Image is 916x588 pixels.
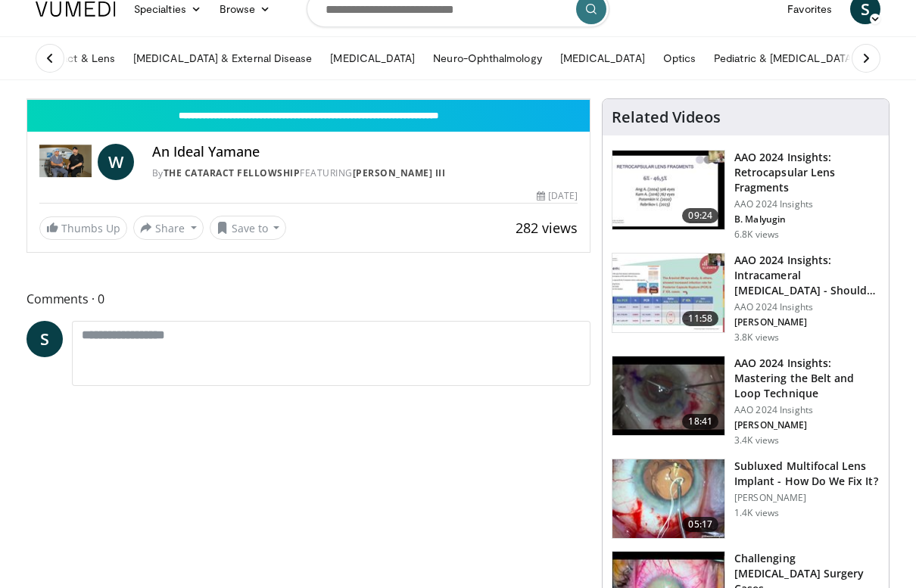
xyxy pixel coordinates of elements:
img: de733f49-b136-4bdc-9e00-4021288efeb7.150x105_q85_crop-smart_upscale.jpg [612,254,724,332]
h3: Subluxed Multifocal Lens Implant - How Do We Fix It? [734,459,880,489]
p: AAO 2024 Insights [734,301,880,313]
a: [MEDICAL_DATA] [321,43,424,73]
a: S [26,321,63,357]
p: [PERSON_NAME] [734,419,880,431]
a: 09:24 AAO 2024 Insights: Retrocapsular Lens Fragments AAO 2024 Insights B. Malyugin 6.8K views [612,150,880,241]
p: 6.8K views [734,229,779,241]
a: Neuro-Ophthalmology [424,43,550,73]
h3: AAO 2024 Insights: Intracameral [MEDICAL_DATA] - Should We Dilute It? … [734,253,880,298]
p: [PERSON_NAME] [734,316,880,328]
img: 3fc25be6-574f-41c0-96b9-b0d00904b018.150x105_q85_crop-smart_upscale.jpg [612,459,724,538]
img: 22a3a3a3-03de-4b31-bd81-a17540334f4a.150x105_q85_crop-smart_upscale.jpg [612,356,724,435]
a: 05:17 Subluxed Multifocal Lens Implant - How Do We Fix It? [PERSON_NAME] 1.4K views [612,459,880,539]
div: [DATE] [537,189,578,203]
p: AAO 2024 Insights [734,198,880,210]
p: 1.4K views [734,507,779,519]
a: [MEDICAL_DATA] [551,43,654,73]
p: AAO 2024 Insights [734,404,880,416]
span: 282 views [516,219,578,237]
img: 01f52a5c-6a53-4eb2-8a1d-dad0d168ea80.150x105_q85_crop-smart_upscale.jpg [612,151,724,229]
a: 18:41 AAO 2024 Insights: Mastering the Belt and Loop Technique AAO 2024 Insights [PERSON_NAME] 3.... [612,356,880,446]
button: Share [133,216,204,240]
p: 3.4K views [734,434,779,446]
a: [PERSON_NAME] Iii [353,166,446,179]
h4: Related Videos [612,108,721,126]
p: 3.8K views [734,331,779,344]
img: VuMedi Logo [36,2,116,17]
h3: AAO 2024 Insights: Retrocapsular Lens Fragments [734,150,880,195]
h4: An Ideal Yamane [152,144,578,160]
a: W [98,144,134,180]
a: 11:58 AAO 2024 Insights: Intracameral [MEDICAL_DATA] - Should We Dilute It? … AAO 2024 Insights [... [612,253,880,344]
span: 18:41 [682,414,718,429]
a: Pediatric & [MEDICAL_DATA] [705,43,864,73]
p: B. Malyugin [734,213,880,226]
a: [MEDICAL_DATA] & External Disease [124,43,321,73]
span: 11:58 [682,311,718,326]
video-js: Video Player [27,99,590,100]
span: 09:24 [682,208,718,223]
div: By FEATURING [152,166,578,180]
h3: AAO 2024 Insights: Mastering the Belt and Loop Technique [734,356,880,401]
a: The Cataract Fellowship [164,166,301,179]
p: [PERSON_NAME] [734,492,880,504]
a: Thumbs Up [39,216,127,240]
button: Save to [210,216,287,240]
span: 05:17 [682,517,718,532]
img: The Cataract Fellowship [39,144,92,180]
span: Comments 0 [26,289,590,309]
a: Optics [654,43,705,73]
